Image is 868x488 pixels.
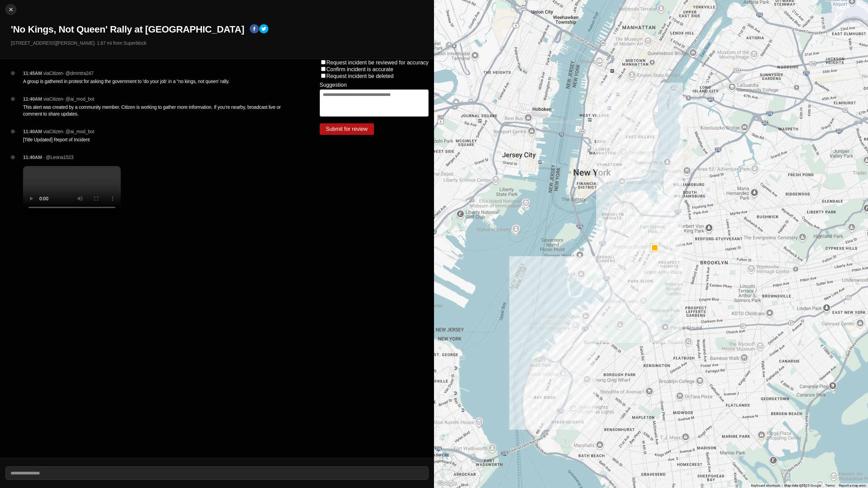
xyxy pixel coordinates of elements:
p: This alert was created by a community member. Citizen is working to gather more information. If y... [23,104,293,117]
p: via Citizen · @ ai_mod_bot [43,96,94,102]
label: Request incident be reviewed for accuracy [327,60,429,65]
a: Terms (opens in new tab) [825,484,835,487]
p: via Citizen · @ ai_mod_bot [43,128,94,135]
img: Google [436,479,458,488]
a: Report a map error [839,484,866,487]
p: 11:40AM [23,96,42,102]
button: twitter [259,24,269,35]
img: cancel [7,6,14,13]
span: Map data ©2025 Google [784,484,821,487]
label: Request incident be deleted [327,73,394,79]
label: Confirm incident is accurate [327,66,393,72]
p: 11:40AM [23,128,42,135]
button: Submit for review [320,123,374,135]
label: Suggestion [320,82,347,88]
button: facebook [250,24,259,35]
button: Keyboard shortcuts [751,483,780,488]
h1: 'No Kings, Not Queen' Rally at [GEOGRAPHIC_DATA] [11,23,244,36]
p: · @Leona1523 [43,154,74,161]
p: 11:40AM [23,154,42,161]
p: via Citizen · @ dmmtra247 [43,70,94,77]
p: [STREET_ADDRESS][PERSON_NAME] · 1.67 mi from Superblock [11,40,429,46]
button: cancel [5,4,16,15]
p: A group is gathered in protest for asking the government to 'do your job' in a "no kings, not que... [23,78,293,85]
p: 11:45AM [23,70,42,77]
p: [Title Updated] Report of Incident [23,136,293,143]
a: Open this area in Google Maps (opens a new window) [436,479,458,488]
